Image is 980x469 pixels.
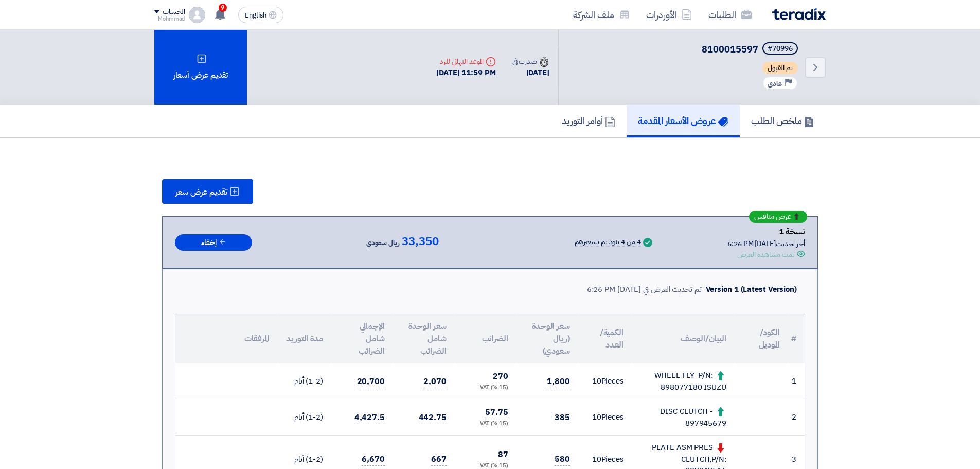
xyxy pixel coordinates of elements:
span: 6,670 [362,453,385,466]
td: Pieces [578,363,632,399]
th: الضرائب [455,314,516,363]
span: 442.75 [419,411,447,424]
span: ريال سعودي [366,237,400,249]
span: 33,350 [402,235,438,248]
span: 87 [498,448,508,461]
td: Pieces [578,399,632,436]
span: 580 [555,453,570,466]
a: الطلبات [700,3,760,27]
div: الموعد النهائي للرد [436,56,496,67]
span: تقديم عرض سعر [175,188,227,196]
div: الحساب [163,8,185,16]
img: profile_test.png [189,7,205,23]
span: 4,427.5 [354,411,385,424]
span: 270 [493,370,508,383]
th: # [788,314,805,363]
span: 57.75 [485,406,508,419]
h5: ملخص الطلب [751,115,814,127]
button: English [238,7,283,23]
span: 2,070 [423,375,447,388]
div: أخر تحديث [DATE] 6:26 PM [727,238,805,249]
div: تقديم عرض أسعار [154,30,247,105]
span: 9 [219,4,227,12]
div: تم تحديث العرض في [DATE] 6:26 PM [587,284,702,296]
th: الكمية/العدد [578,314,632,363]
div: 4 من 4 بنود تم تسعيرهم [575,238,641,247]
span: 10 [592,411,601,423]
a: الأوردرات [638,3,700,27]
th: مدة التوريد [278,314,331,363]
span: English [245,12,266,19]
td: 2 [788,399,805,436]
button: إخفاء [175,234,252,251]
th: المرفقات [175,314,278,363]
span: عرض منافس [754,213,791,220]
h5: أوامر التوريد [562,115,615,127]
th: البيان/الوصف [632,314,735,363]
div: (15 %) VAT [463,420,508,428]
th: الكود/الموديل [735,314,788,363]
span: 10 [592,454,601,465]
span: تم القبول [762,62,798,74]
h5: 8100015597 [702,42,800,57]
th: سعر الوحدة (ريال سعودي) [516,314,578,363]
td: 1 [788,363,805,399]
span: 20,700 [357,375,385,388]
a: عروض الأسعار المقدمة [627,105,740,137]
th: سعر الوحدة شامل الضرائب [393,314,455,363]
img: Teradix logo [772,8,826,20]
span: 8100015597 [702,42,758,56]
div: [DATE] 11:59 PM [436,67,496,79]
div: Mohmmad [154,16,185,22]
div: نسخة 1 [727,225,805,238]
a: أوامر التوريد [550,105,627,137]
td: (1-2) أيام [278,399,331,436]
button: تقديم عرض سعر [162,179,253,204]
td: (1-2) أيام [278,363,331,399]
div: #70996 [768,45,793,53]
span: 385 [555,411,570,424]
a: ملخص الطلب [740,105,826,137]
span: 10 [592,375,601,387]
span: عادي [768,79,782,89]
span: 667 [431,453,447,466]
span: 1,800 [547,375,570,388]
div: DISC CLUTCH - 897945679 [640,406,726,429]
h5: عروض الأسعار المقدمة [638,115,728,127]
div: تمت مشاهدة العرض [737,249,795,260]
div: (15 %) VAT [463,384,508,392]
a: ملف الشركة [565,3,638,27]
div: [DATE] [512,67,549,79]
div: WHEEL FLY P/N: 898077180 ISUZU [640,370,726,393]
div: Version 1 (Latest Version) [706,284,797,296]
div: صدرت في [512,56,549,67]
th: الإجمالي شامل الضرائب [331,314,393,363]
